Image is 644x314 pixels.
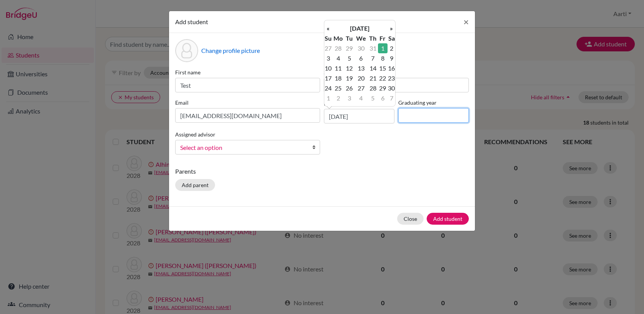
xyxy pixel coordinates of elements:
th: Tu [345,33,354,43]
button: Close [457,11,475,33]
td: 29 [345,43,354,53]
td: 2 [388,43,395,53]
th: Fr [378,33,388,43]
th: Sa [388,33,395,43]
td: 5 [345,53,354,63]
td: 29 [378,83,388,93]
td: 22 [378,73,388,83]
th: We [354,33,368,43]
label: First name [175,68,320,76]
td: 11 [332,63,345,73]
td: 20 [354,73,368,83]
p: Parents [175,167,469,176]
span: Add student [175,18,208,25]
td: 7 [388,93,395,103]
th: » [388,23,395,33]
label: Surname [324,68,469,76]
td: 4 [332,53,345,63]
td: 14 [368,63,378,73]
td: 12 [345,63,354,73]
th: [DATE] [332,23,388,33]
td: 26 [345,83,354,93]
td: 19 [345,73,354,83]
label: Graduating year [398,99,469,107]
th: Su [324,33,332,43]
button: Add student [427,213,469,225]
td: 30 [354,43,368,53]
td: 3 [345,93,354,103]
div: Profile picture [175,39,198,62]
td: 3 [324,53,332,63]
button: Close [397,213,424,225]
td: 16 [388,63,395,73]
span: Select an option [180,143,305,153]
td: 4 [354,93,368,103]
th: Mo [332,33,345,43]
input: dd/mm/yyyy [324,109,394,123]
td: 18 [332,73,345,83]
th: Th [368,33,378,43]
td: 13 [354,63,368,73]
td: 21 [368,73,378,83]
label: Assigned advisor [175,130,215,138]
label: Email [175,99,320,107]
td: 24 [324,83,332,93]
td: 17 [324,73,332,83]
td: 6 [378,93,388,103]
td: 2 [332,93,345,103]
td: 31 [368,43,378,53]
td: 9 [388,53,395,63]
td: 25 [332,83,345,93]
td: 27 [354,83,368,93]
td: 5 [368,93,378,103]
td: 7 [368,53,378,63]
td: 28 [368,83,378,93]
td: 28 [332,43,345,53]
td: 8 [378,53,388,63]
td: 6 [354,53,368,63]
td: 15 [378,63,388,73]
td: 30 [388,83,395,93]
span: × [463,16,469,27]
td: 10 [324,63,332,73]
td: 1 [378,43,388,53]
button: Add parent [175,179,215,191]
td: 1 [324,93,332,103]
td: 27 [324,43,332,53]
th: « [324,23,332,33]
td: 23 [388,73,395,83]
